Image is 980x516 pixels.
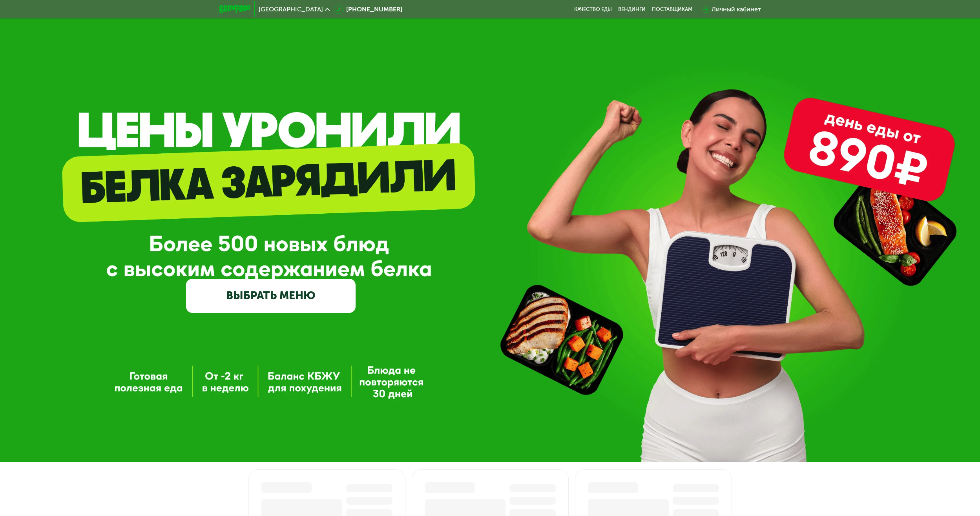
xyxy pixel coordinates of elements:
[618,6,646,13] a: Вендинги
[259,6,323,13] span: [GEOGRAPHIC_DATA]
[574,6,612,13] a: Качество еды
[712,5,761,14] div: Личный кабинет
[186,279,356,313] a: ВЫБРАТЬ МЕНЮ
[334,5,402,14] a: [PHONE_NUMBER]
[652,6,692,13] div: поставщикам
